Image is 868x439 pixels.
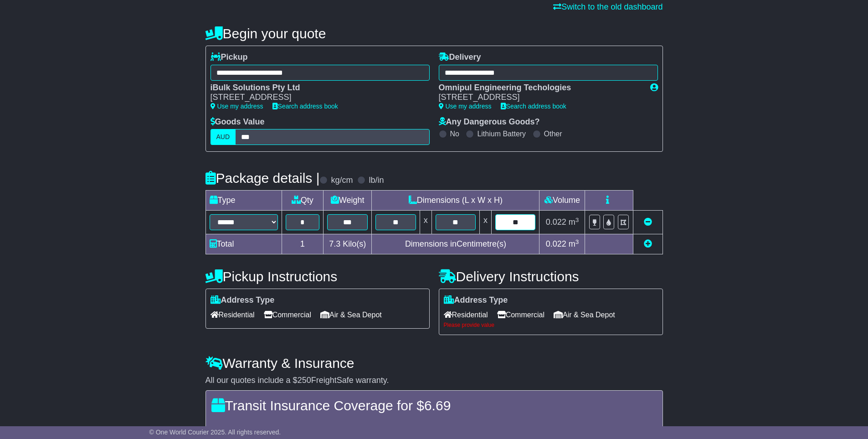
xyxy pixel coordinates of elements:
[444,308,488,322] span: Residential
[372,191,539,211] td: Dimensions (L x W x H)
[444,295,508,305] label: Address Type
[554,308,615,322] span: Air & Sea Depot
[149,429,281,436] span: © One World Courier 2025. All rights reserved.
[569,239,579,248] span: m
[211,295,275,305] label: Address Type
[553,2,663,11] a: Switch to the old dashboard
[320,308,382,322] span: Air & Sea Depot
[324,234,372,254] td: Kilo(s)
[439,117,540,127] label: Any Dangerous Goods?
[211,117,265,127] label: Goods Value
[501,103,566,110] a: Search address book
[282,234,324,254] td: 1
[211,83,421,93] div: iBulk Solutions Pty Ltd
[539,191,585,211] td: Volume
[439,103,492,110] a: Use my address
[211,52,248,62] label: Pickup
[439,83,641,93] div: Omnipul Engineering Techologies
[420,211,431,234] td: x
[331,176,353,186] label: kg/cm
[205,191,282,211] td: Type
[544,129,562,138] label: Other
[329,239,340,248] span: 7.3
[211,93,421,103] div: [STREET_ADDRESS]
[644,239,652,248] a: Add new item
[205,376,663,386] div: All our quotes include a $ FreightSafe warranty.
[439,93,641,103] div: [STREET_ADDRESS]
[211,308,255,322] span: Residential
[205,26,663,41] h4: Begin your quote
[205,234,282,254] td: Total
[480,211,492,234] td: x
[477,129,526,138] label: Lithium Battery
[372,234,539,254] td: Dimensions in Centimetre(s)
[205,170,320,186] h4: Package details |
[444,322,658,328] div: Please provide value
[439,269,663,284] h4: Delivery Instructions
[298,376,311,385] span: 250
[575,217,579,223] sup: 3
[569,217,579,227] span: m
[497,308,544,322] span: Commercial
[546,239,566,248] span: 0.022
[546,217,566,227] span: 0.022
[324,191,372,211] td: Weight
[211,103,263,110] a: Use my address
[211,398,657,413] h4: Transit Insurance Coverage for $
[205,269,430,284] h4: Pickup Instructions
[211,129,236,145] label: AUD
[644,217,652,227] a: Remove this item
[439,52,481,62] label: Delivery
[575,238,579,245] sup: 3
[424,398,451,413] span: 6.69
[282,191,324,211] td: Qty
[272,103,338,110] a: Search address book
[450,129,459,138] label: No
[369,176,384,186] label: lb/in
[264,308,311,322] span: Commercial
[205,356,663,371] h4: Warranty & Insurance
